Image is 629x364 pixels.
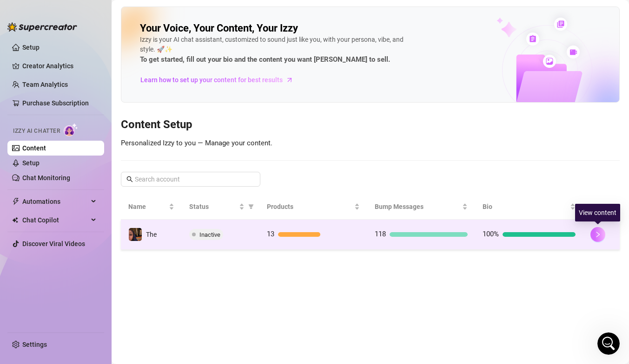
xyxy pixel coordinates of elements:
[13,127,60,136] span: Izzy AI Chatter
[29,293,37,300] button: Gif picker
[15,230,145,285] div: Before turning it on, though, I’d recommend adding visible body parts to your products. This is r...
[375,230,386,238] span: 118
[15,99,145,144] div: Amazing! Thanks for letting us know, I’ll review your bio now and make sure everything looks good...
[267,201,352,212] span: Products
[140,55,390,64] strong: To get started, fill out your bio and the content you want [PERSON_NAME] to sell.
[55,159,143,168] div: joined the conversation
[285,75,294,84] span: arrow-right
[140,22,298,35] h2: Your Voice, Your Content, Your Izzy
[22,144,46,152] a: Content
[590,227,605,242] button: right
[22,213,88,227] span: Chat Copilot
[375,201,460,212] span: Bump Messages
[144,65,179,86] div: Done!
[483,201,568,212] span: Bio
[575,204,620,221] div: View content
[152,71,171,80] div: Done!
[22,58,97,73] a: Creator Analytics
[15,198,145,225] div: Everything looks great on your end! 🎉 I’ll go ahead and enable [PERSON_NAME] for you now.
[22,159,40,167] a: Setup
[12,198,20,205] span: thunderbolt
[595,231,601,238] span: right
[59,293,66,300] button: Start recording
[55,160,77,167] b: Giselle
[182,194,259,220] th: Status
[121,139,272,147] span: Personalized Izzy to you — Manage your content.
[259,194,367,220] th: Products
[15,7,145,52] div: Step 6: Visible Body Parts: Selecting the body parts clearly visible in each item helps [PERSON_N...
[8,273,178,289] textarea: Message…
[483,230,499,238] span: 100%
[7,1,179,65] div: Ella says…
[43,159,53,168] img: Profile image for Giselle
[248,204,254,209] span: filter
[121,194,182,220] th: Name
[12,217,18,223] img: Chat Copilot
[146,231,157,238] span: The
[126,176,133,182] span: search
[15,184,145,194] div: Hey [PERSON_NAME],
[121,117,620,132] h3: Content Setup
[199,231,220,238] span: Inactive
[7,179,152,345] div: Hey [PERSON_NAME],Everything looks great on your end! 🎉 I’ll go ahead and enable [PERSON_NAME] fo...
[22,99,89,107] a: Purchase Subscription
[163,4,180,20] div: Close
[22,341,47,348] a: Settings
[22,174,70,182] a: Chat Monitoring
[26,5,41,20] img: Profile image for Ella
[7,1,152,58] div: Step 6: Visible Body Parts: Selecting the body parts clearly visible in each item helps [PERSON_N...
[22,240,85,247] a: Discover Viral Videos
[7,157,179,179] div: Giselle says…
[146,4,163,21] button: Home
[140,35,419,65] div: Izzy is your AI chat assistant, customized to sound just like you, with your persona, vibe, and s...
[64,123,78,136] img: AI Chatter
[140,72,300,87] a: Learn how to set up your content for best results
[135,174,247,184] input: Search account
[129,228,142,241] img: The
[7,93,179,157] div: Ella says…
[45,9,106,16] h1: [PERSON_NAME]
[7,65,179,93] div: Nicoli says…
[159,289,174,304] button: Send a message…
[22,44,40,51] a: Setup
[6,4,24,21] button: go back
[189,201,237,212] span: Status
[128,201,167,212] span: Name
[7,22,77,32] img: logo-BBDzfeDw.svg
[475,7,619,102] img: ai-chatter-content-library-cLFOSyPT.png
[246,200,256,214] span: filter
[22,194,88,209] span: Automations
[44,293,52,300] button: Upload attachment
[597,332,620,355] iframe: Intercom live chat
[7,93,152,150] div: Amazing! Thanks for letting us know, I’ll review your bio now and make sure everything looks good...
[140,75,283,85] span: Learn how to set up your content for best results
[475,194,583,220] th: Bio
[367,194,475,220] th: Bump Messages
[267,230,274,238] span: 13
[14,293,22,300] button: Emoji picker
[22,81,68,88] a: Team Analytics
